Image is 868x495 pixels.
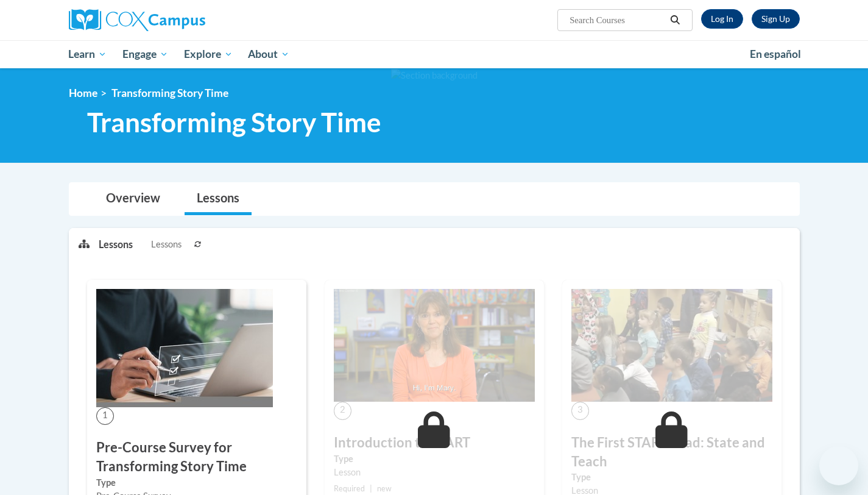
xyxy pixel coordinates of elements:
a: Register [752,9,800,29]
img: Section background [391,69,478,82]
span: Explore [184,47,233,62]
span: About [248,47,289,62]
span: 2 [334,402,351,419]
img: Course Image [334,289,535,402]
h3: The First START Read: State and Teach [571,433,772,471]
span: Learn [68,47,107,62]
span: new [377,484,392,493]
h3: Pre-Course Survey for Transforming Story Time [96,438,297,476]
a: Explore [176,40,241,68]
a: Learn [61,40,115,68]
a: Log In [701,9,743,29]
div: Main menu [51,40,818,68]
button: Search [666,13,684,27]
span: Transforming Story Time [111,87,228,99]
label: Type [571,471,772,484]
a: Cox Campus [69,9,300,31]
a: Home [69,87,97,99]
img: Cox Campus [69,9,205,31]
span: | [370,484,372,493]
span: 3 [571,402,589,419]
span: Required [334,484,365,493]
a: Overview [94,183,172,215]
span: 1 [96,407,114,425]
div: Lesson [334,466,535,479]
iframe: Button to launch messaging window [819,446,858,485]
label: Type [96,476,297,490]
a: Lessons [185,183,252,215]
img: Course Image [571,289,772,402]
label: Type [334,452,535,466]
h3: Introduction to START [334,433,535,452]
span: Transforming Story Time [87,106,381,138]
span: Engage [122,47,168,62]
a: En español [742,41,809,67]
a: Engage [115,40,176,68]
p: Lessons [99,238,133,251]
span: En español [750,48,801,60]
input: Search Courses [568,13,666,27]
img: Course Image [96,289,273,407]
a: About [240,40,297,68]
span: Lessons [151,238,182,251]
